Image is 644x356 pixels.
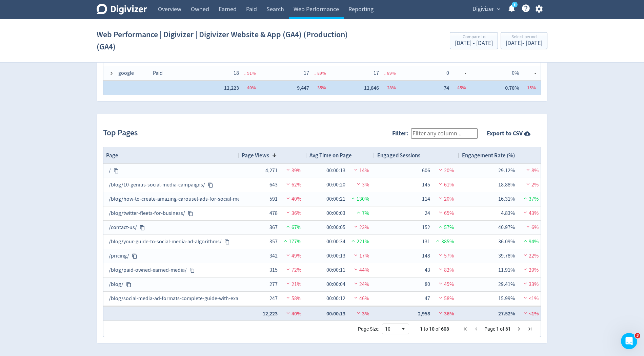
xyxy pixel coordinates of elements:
[441,326,449,332] span: 608
[525,224,531,229] img: negative-performance.svg
[498,292,515,305] div: 15.99%
[384,85,386,91] span: ↓
[470,4,502,15] button: Digivizer
[285,224,291,229] img: positive-performance.svg
[261,278,278,291] div: 277
[314,85,316,91] span: ↓
[285,310,291,315] img: negative-performance.svg
[109,235,234,248] div: /blog/your-guide-to-social-media-ad-algorithms/
[247,85,256,91] span: 40 %
[463,326,468,332] div: First Page
[261,164,278,177] div: 4,271
[285,252,291,258] img: negative-performance.svg
[285,281,291,286] img: negative-performance.svg
[234,70,239,76] span: 18
[353,224,369,231] span: 23%
[437,281,444,286] img: negative-performance.svg
[522,252,529,258] img: negative-performance.svg
[516,326,522,332] div: Next Page
[522,310,529,315] img: negative-performance.svg
[285,167,301,174] span: 39%
[437,267,444,272] img: negative-performance.svg
[522,196,539,202] span: 37%
[437,210,444,215] img: negative-performance.svg
[472,4,494,15] span: Digivizer
[413,264,430,277] div: 43
[282,238,289,243] img: positive-performance.svg
[358,326,379,332] div: Page Size:
[437,310,444,315] img: negative-performance.svg
[285,310,301,317] span: 40%
[522,281,539,288] span: 33%
[436,326,440,332] span: of
[109,164,234,177] div: /
[109,207,234,220] div: /blog/twitter-fleets-for-business/
[506,35,542,40] div: Select period
[527,326,532,332] div: Last Page
[525,224,539,231] span: 6%
[413,221,430,234] div: 152
[382,324,409,334] div: Page Size
[364,84,379,91] span: 12,846
[247,70,256,76] span: 91 %
[326,278,345,291] div: 00:00:04
[413,207,430,220] div: 24
[512,2,518,7] a: 5
[109,292,234,305] div: /blog/social-media-ad-formats-complete-guide-with-examples/
[525,181,539,188] span: 2%
[519,67,536,80] span: -
[353,224,359,229] img: negative-performance.svg
[437,295,444,300] img: negative-performance.svg
[353,167,359,172] img: negative-performance.svg
[437,224,444,229] img: positive-performance.svg
[437,181,444,186] img: negative-performance.svg
[350,238,357,243] img: positive-performance.svg
[522,281,529,286] img: negative-performance.svg
[377,152,420,159] span: Engaged Sessions
[635,333,640,338] span: 3
[326,249,345,263] div: 00:00:13
[285,210,301,217] span: 36%
[285,181,301,188] span: 62%
[498,221,515,234] div: 40.97%
[522,210,529,215] img: negative-performance.svg
[522,196,529,201] img: positive-performance.svg
[355,210,362,215] img: positive-performance.svg
[285,267,291,272] img: negative-performance.svg
[621,333,637,349] iframe: Intercom live chat
[355,310,362,315] img: negative-performance.svg
[261,292,278,305] div: 247
[261,307,278,320] div: 12,223
[297,84,309,91] span: 9,447
[285,295,301,302] span: 58%
[353,267,359,272] img: negative-performance.svg
[261,221,278,234] div: 367
[103,127,141,139] h2: Top Pages
[437,224,454,231] span: 57%
[109,278,234,291] div: /blog/
[437,267,454,273] span: 82%
[109,193,234,206] div: /blog/how-to-create-amazing-carousel-ads-for-social-media/
[353,281,359,286] img: negative-performance.svg
[355,181,369,188] span: 3%
[413,278,430,291] div: 80
[261,178,278,192] div: 643
[429,326,435,332] span: 10
[498,178,515,192] div: 18.88%
[304,70,309,76] span: 17
[353,267,369,273] span: 44%
[326,178,345,192] div: 00:00:20
[437,196,454,202] span: 20%
[501,32,547,49] button: Select period[DATE]- [DATE]
[285,252,301,259] span: 49%
[384,70,386,76] span: ↓
[413,249,430,263] div: 148
[522,210,539,217] span: 43%
[455,40,493,46] div: [DATE] - [DATE]
[309,152,352,159] span: Avg Time on Page
[326,164,345,177] div: 00:00:13
[413,235,430,248] div: 131
[109,221,234,234] div: /contact-us/
[437,210,454,217] span: 65%
[437,252,444,258] img: negative-performance.svg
